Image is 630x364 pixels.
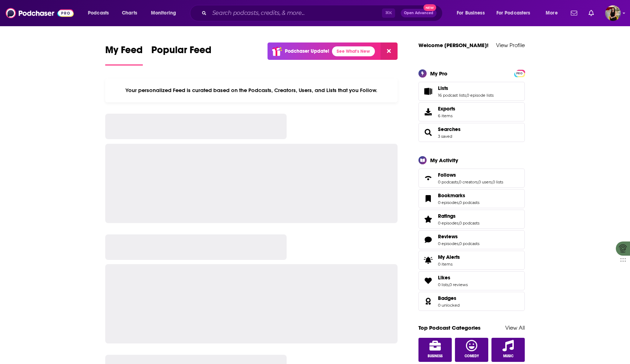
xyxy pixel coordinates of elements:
[496,42,525,49] a: View Profile
[105,44,143,60] span: My Feed
[418,42,489,49] a: Welcome [PERSON_NAME]!
[503,354,513,358] span: Music
[6,6,74,20] a: Podchaser - Follow, Share and Rate Podcasts
[421,173,435,183] a: Follows
[605,5,621,21] span: Logged in as cassey
[117,7,141,19] a: Charts
[421,296,435,306] a: Badges
[492,180,493,184] span: ,
[418,251,525,270] a: My Alerts
[459,221,459,226] span: ,
[496,8,530,18] span: For Podcasters
[421,214,435,224] a: Ratings
[438,295,456,301] span: Badges
[418,210,525,229] span: Ratings
[438,134,452,139] a: 3 saved
[546,8,558,18] span: More
[478,180,478,184] span: ,
[418,123,525,142] span: Searches
[438,262,460,267] span: 0 items
[438,200,459,205] a: 0 episodes
[421,235,435,245] a: Reviews
[428,354,443,358] span: Business
[438,180,458,184] a: 0 podcasts
[151,44,212,66] a: Popular Feed
[515,71,524,76] span: PRO
[421,86,435,96] a: Lists
[438,192,465,199] span: Bookmarks
[332,46,375,56] a: See What's New
[505,324,525,331] a: View All
[438,93,466,98] a: 16 podcast lists
[438,213,479,219] a: Ratings
[438,192,479,199] a: Bookmarks
[541,7,567,19] button: open menu
[285,48,329,54] p: Podchaser Update!
[421,107,435,117] span: Exports
[438,172,456,178] span: Follows
[452,7,494,19] button: open menu
[438,106,455,112] span: Exports
[458,180,459,184] span: ,
[438,213,456,219] span: Ratings
[493,180,503,184] a: 0 lists
[421,127,435,137] a: Searches
[438,254,460,260] span: My Alerts
[438,85,494,91] a: Lists
[404,11,433,15] span: Open Advanced
[515,70,524,75] a: PRO
[151,44,212,60] span: Popular Feed
[418,338,452,362] a: Business
[151,8,176,18] span: Monitoring
[459,200,479,205] a: 0 podcasts
[438,233,458,240] span: Reviews
[438,113,455,118] span: 6 items
[430,70,448,77] div: My Pro
[459,180,478,184] a: 0 creators
[418,102,525,121] a: Exports
[418,189,525,208] span: Bookmarks
[492,7,541,19] button: open menu
[105,44,143,66] a: My Feed
[459,221,479,226] a: 0 podcasts
[105,78,398,102] div: Your personalized Feed is curated based on the Podcasts, Creators, Users, and Lists that you Follow.
[459,200,459,205] span: ,
[455,338,488,362] a: Comedy
[449,282,449,287] span: ,
[438,303,460,308] a: 0 unlocked
[421,276,435,286] a: Likes
[459,241,479,246] a: 0 podcasts
[209,7,382,19] input: Search podcasts, credits, & more...
[438,172,503,178] a: Follows
[418,82,525,101] span: Lists
[568,7,580,19] a: Show notifications dropdown
[418,324,480,331] a: Top Podcast Categories
[88,8,109,18] span: Podcasts
[401,9,437,17] button: Open AdvancedNew
[438,274,450,281] span: Likes
[465,354,479,358] span: Comedy
[478,180,492,184] a: 0 users
[457,8,485,18] span: For Business
[421,194,435,204] a: Bookmarks
[459,241,459,246] span: ,
[418,169,525,188] span: Follows
[466,93,467,98] span: ,
[491,338,525,362] a: Music
[438,241,459,246] a: 0 episodes
[122,8,137,18] span: Charts
[438,126,461,132] a: Searches
[83,7,118,19] button: open menu
[146,7,185,19] button: open menu
[418,271,525,290] span: Likes
[438,282,449,287] a: 0 lists
[438,221,459,226] a: 0 episodes
[418,292,525,311] span: Badges
[438,274,468,281] a: Likes
[423,4,436,11] span: New
[382,8,395,18] span: ⌘ K
[438,295,460,301] a: Badges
